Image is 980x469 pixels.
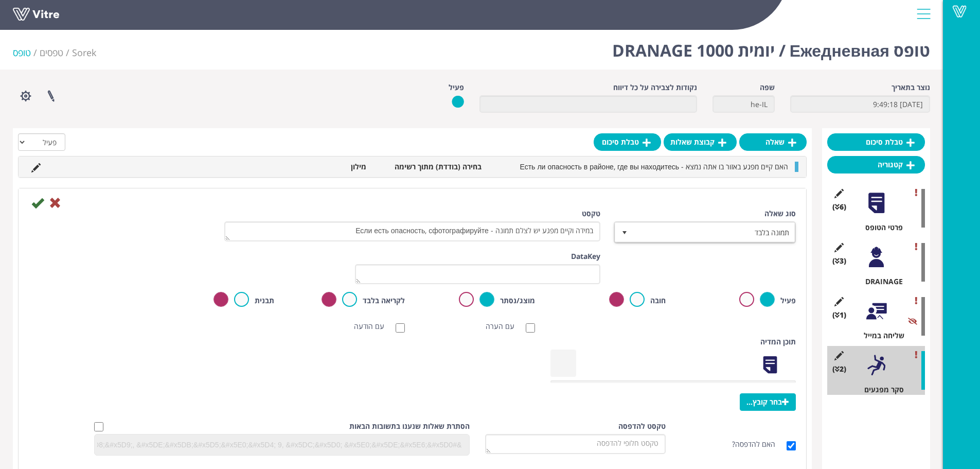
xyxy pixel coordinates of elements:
[526,323,535,333] input: עם הערה
[835,331,925,341] div: שליחה במייל
[787,441,796,450] input: האם להדפסה?
[835,276,925,287] div: DRAINAGE
[256,162,371,172] li: מילון
[650,296,666,306] label: חובה
[95,437,465,453] input: &#x5DC;&#x5D3;&#x5D5;&#x5D2;&#x5DE;&#x5D4;: &#x5DC;&#x5D0; &#x5E8;&#x5DC;&#x5D5;&#x5D5;&#x5E0;&#x...
[40,46,63,59] a: טפסים
[615,223,634,241] span: select
[72,46,96,59] span: 209
[94,422,103,431] input: Hide question based on answer
[835,222,925,233] div: פרטי הטופס
[612,26,930,70] h1: טופס Ежедневная / יומית DRANAGE 1000
[832,256,846,266] span: (3 )
[363,296,405,306] label: לקריאה בלבד
[832,364,846,374] span: (2 )
[827,133,925,151] a: טבלת סיכום
[349,421,470,431] label: הסתרת שאלות שנענו בתשובות הבאות
[780,296,796,306] label: פעיל
[371,162,487,172] li: בחירה (בודדת) מתוך רשימה
[732,439,786,449] label: האם להדפסה?
[396,323,405,333] input: עם הודעה
[613,82,697,93] label: נקודות לצבירה על כל דיווח
[760,82,775,93] label: שפה
[255,296,274,306] label: תבנית
[486,321,525,332] label: עם הערה
[571,251,600,262] label: DataKey
[594,133,661,151] a: טבלת סיכום
[224,221,600,241] textarea: במידה וקיים מפגע יש לצלם תמונה - Если есть опасность, сфотографируйте
[764,209,796,219] label: סוג שאלה
[835,385,925,395] div: סקר מפגעים
[832,202,846,212] span: (6 )
[740,393,796,411] span: בחר קובץ...
[664,133,737,151] a: קבוצת שאלות
[760,337,796,347] label: תוכן המדיה
[500,296,535,306] label: מוצג/נסתר
[13,46,40,60] li: טופס
[633,223,795,241] span: תמונה בלבד
[582,209,600,219] label: טקסט
[832,310,846,320] span: (1 )
[449,82,464,93] label: פעיל
[452,95,464,108] img: yes
[354,321,395,332] label: עם הודעה
[892,82,930,93] label: נוצר בתאריך
[827,156,925,173] a: קטגוריה
[520,162,788,171] span: האם קיים מפגע באזור בו אתה נמצא - Есть ли опасность в районе, где вы находитесь
[739,133,807,151] a: שאלה
[618,421,666,431] label: טקסט להדפסה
